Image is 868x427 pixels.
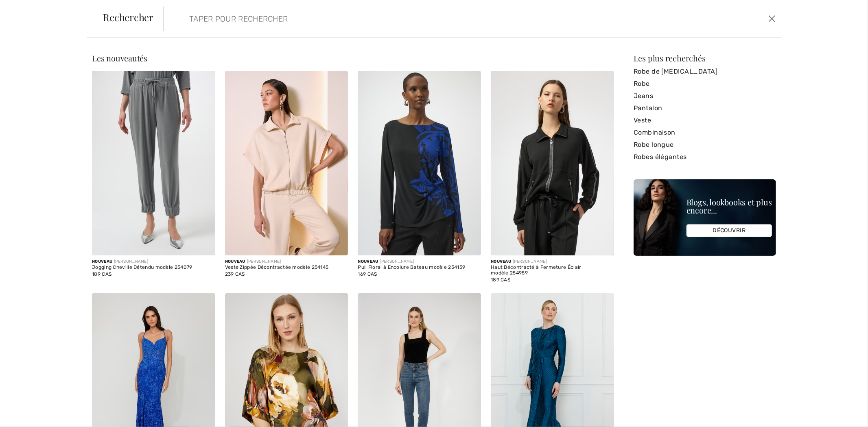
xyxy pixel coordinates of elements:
[687,224,772,237] div: DÉCOUVRIR
[491,265,614,276] div: Haut Décontracté à Fermeture Éclair modèle 254959
[92,271,112,277] span: 189 CA$
[634,126,776,139] a: Combinaison
[358,71,481,255] img: Pull Floral à Encolure Bateau modèle 254159. Black/Royal Sapphire
[634,179,776,256] img: Blogs, lookbooks et plus encore...
[634,78,776,90] a: Robe
[634,102,776,114] a: Pantalon
[491,71,614,255] img: Haut Décontracté à Fermeture Éclair modèle 254959. Black
[634,90,776,102] a: Jeans
[491,259,511,264] span: Nouveau
[358,271,377,277] span: 169 CA$
[92,265,215,270] div: Jogging Cheville Détendu modèle 254079
[634,65,776,78] a: Robe de [MEDICAL_DATA]
[183,7,620,31] input: TAPER POUR RECHERCHER
[766,12,778,25] button: Ferme
[491,277,510,283] span: 189 CA$
[358,259,481,265] div: [PERSON_NAME]
[634,139,776,151] a: Robe longue
[92,259,112,264] span: Nouveau
[358,265,481,270] div: Pull Floral à Encolure Bateau modèle 254159
[687,198,772,215] div: Blogs, lookbooks et plus encore...
[225,265,348,270] div: Veste Zippée Décontractée modèle 254145
[634,54,776,62] div: Les plus recherchés
[103,12,153,22] span: Rechercher
[92,52,147,63] span: Les nouveautés
[358,259,378,264] span: Nouveau
[92,259,215,265] div: [PERSON_NAME]
[225,259,245,264] span: Nouveau
[225,259,348,265] div: [PERSON_NAME]
[491,259,614,265] div: [PERSON_NAME]
[92,71,215,255] img: Jogging Cheville Détendu modèle 254079. Grey melange
[225,71,348,255] img: Veste Zippée Décontractée modèle 254145. Black
[18,6,35,13] span: Aide
[634,114,776,126] a: Veste
[634,151,776,163] a: Robes élégantes
[225,271,245,277] span: 239 CA$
